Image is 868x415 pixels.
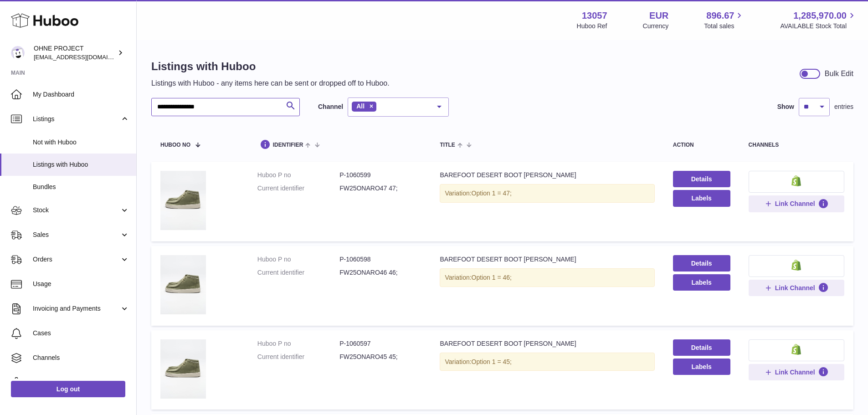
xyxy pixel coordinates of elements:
[318,102,343,111] label: Channel
[257,353,339,361] dt: Current identifier
[273,142,303,148] span: identifier
[749,195,844,212] button: Link Channel
[472,190,512,197] span: Option 1 = 47;
[33,183,129,191] span: Bundles
[673,359,730,375] button: Labels
[257,184,339,193] dt: Current identifier
[749,280,844,296] button: Link Channel
[440,171,654,179] div: BAREFOOT DESERT BOOT [PERSON_NAME]
[33,160,129,169] span: Listings with Huboo
[151,78,390,88] p: Listings with Huboo - any items here can be sent or dropped off to Huboo.
[160,255,206,314] img: BAREFOOT DESERT BOOT ONA ROSSMARIN
[643,22,669,31] div: Currency
[673,142,730,148] div: action
[704,22,745,31] span: Total sales
[791,260,801,271] img: shopify-small.png
[649,10,668,22] strong: EUR
[33,115,120,123] span: Listings
[33,90,129,99] span: My Dashboard
[11,381,125,397] a: Log out
[440,255,654,264] div: BAREFOOT DESERT BOOT [PERSON_NAME]
[777,102,794,111] label: Show
[834,102,853,111] span: entries
[33,304,120,313] span: Invoicing and Payments
[339,268,421,277] dd: FW25ONARO46 46;
[339,184,421,193] dd: FW25ONARO47 47;
[791,344,801,355] img: shopify-small.png
[34,53,134,61] span: [EMAIL_ADDRESS][DOMAIN_NAME]
[33,354,129,362] span: Channels
[160,339,206,399] img: BAREFOOT DESERT BOOT ONA ROSSMARIN
[673,255,730,272] a: Details
[160,171,206,230] img: BAREFOOT DESERT BOOT ONA ROSSMARIN
[472,274,512,281] span: Option 1 = 46;
[33,206,120,215] span: Stock
[257,171,339,179] dt: Huboo P no
[151,59,390,74] h1: Listings with Huboo
[673,339,730,356] a: Details
[825,69,853,79] div: Bulk Edit
[440,184,654,203] div: Variation:
[780,22,857,31] span: AVAILABLE Stock Total
[339,339,421,348] dd: P-1060597
[749,142,844,148] div: channels
[706,10,734,22] span: 896.67
[673,274,730,291] button: Labels
[339,171,421,179] dd: P-1060599
[780,10,857,31] a: 1,285,970.00 AVAILABLE Stock Total
[339,353,421,361] dd: FW25ONARO45 45;
[33,255,120,264] span: Orders
[440,353,654,371] div: Variation:
[440,339,654,348] div: BAREFOOT DESERT BOOT [PERSON_NAME]
[33,138,129,147] span: Not with Huboo
[33,378,129,387] span: Settings
[440,268,654,287] div: Variation:
[577,22,607,31] div: Huboo Ref
[749,364,844,380] button: Link Channel
[339,255,421,264] dd: P-1060598
[11,46,25,60] img: internalAdmin-13057@internal.huboo.com
[775,368,815,376] span: Link Channel
[775,284,815,292] span: Link Channel
[33,329,129,338] span: Cases
[793,10,847,22] span: 1,285,970.00
[704,10,745,31] a: 896.67 Total sales
[160,142,190,148] span: Huboo no
[33,231,120,239] span: Sales
[257,268,339,277] dt: Current identifier
[673,190,730,206] button: Labels
[791,175,801,186] img: shopify-small.png
[33,280,129,288] span: Usage
[775,200,815,208] span: Link Channel
[582,10,607,22] strong: 13057
[673,171,730,187] a: Details
[34,44,116,61] div: OHNE PROJECT
[440,142,455,148] span: title
[257,255,339,264] dt: Huboo P no
[356,102,365,110] span: All
[257,339,339,348] dt: Huboo P no
[472,358,512,365] span: Option 1 = 45;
